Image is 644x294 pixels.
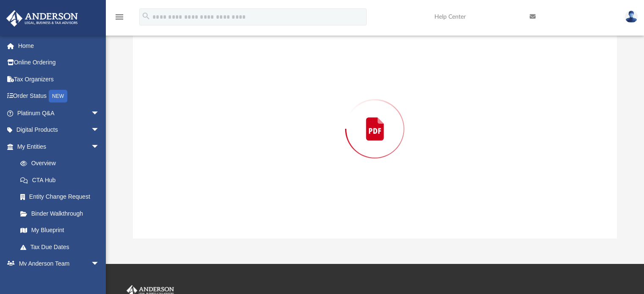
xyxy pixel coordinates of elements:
[6,88,112,105] a: Order StatusNEW
[91,138,108,155] span: arrow_drop_down
[12,239,112,255] a: Tax Due Dates
[12,222,108,239] a: My Blueprint
[12,172,112,189] a: CTA Hub
[91,255,108,273] span: arrow_drop_down
[6,122,112,139] a: Digital Productsarrow_drop_down
[114,12,124,22] i: menu
[625,11,638,23] img: User Pic
[6,54,112,71] a: Online Ordering
[141,11,151,21] i: search
[114,16,124,22] a: menu
[6,37,112,54] a: Home
[6,105,112,122] a: Platinum Q&Aarrow_drop_down
[4,10,80,27] img: Anderson Advisors Platinum Portal
[91,105,108,122] span: arrow_drop_down
[49,90,67,103] div: NEW
[6,138,112,155] a: My Entitiesarrow_drop_down
[6,71,112,88] a: Tax Organizers
[12,205,112,222] a: Binder Walkthrough
[91,122,108,139] span: arrow_drop_down
[12,189,112,205] a: Entity Change Request
[12,155,112,172] a: Overview
[6,255,108,272] a: My Anderson Teamarrow_drop_down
